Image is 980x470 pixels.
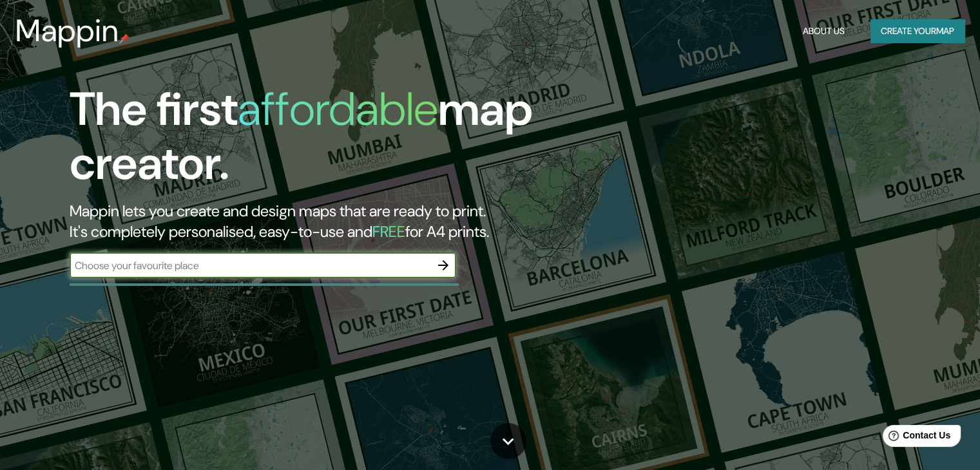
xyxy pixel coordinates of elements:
[15,13,119,49] h3: Mappin
[870,19,965,43] button: Create yourmap
[70,258,430,273] input: Choose your favourite place
[119,33,130,44] img: mappin-pin
[238,79,438,139] h1: affordable
[865,420,966,456] iframe: Help widget launcher
[798,19,850,43] button: About Us
[70,82,560,201] h1: The first map creator.
[372,221,405,241] h5: FREE
[70,201,560,242] h2: Mappin lets you create and design maps that are ready to print. It's completely personalised, eas...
